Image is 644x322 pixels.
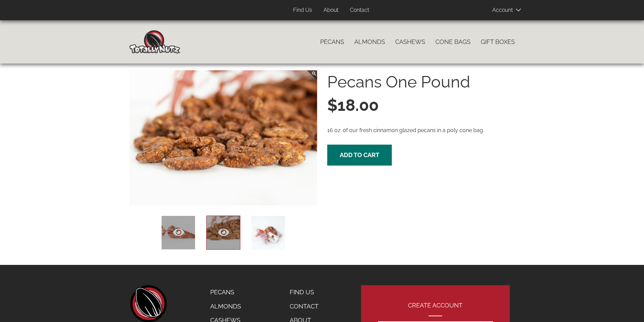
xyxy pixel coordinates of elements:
[430,35,476,49] a: Cone Bags
[390,35,430,49] a: Cashews
[327,70,515,94] div: Pecans One Pound
[327,145,392,166] button: Add to cart
[318,4,343,17] a: About
[340,151,379,158] span: Add to cart
[205,285,246,299] a: Pecans
[327,127,515,134] p: 16 oz. of our fresh cinnamon glazed pecans in a poly cone bag.
[288,4,317,17] a: Find Us
[378,302,493,316] h2: Create Account
[129,30,180,53] img: Home
[327,94,515,117] div: $18.00
[349,35,390,49] a: Almonds
[315,35,349,49] a: Pecans
[285,299,339,314] a: Contact
[205,299,246,314] a: Almonds
[476,35,520,49] a: Gift Boxes
[345,4,374,17] a: Contact
[285,285,339,299] a: Find Us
